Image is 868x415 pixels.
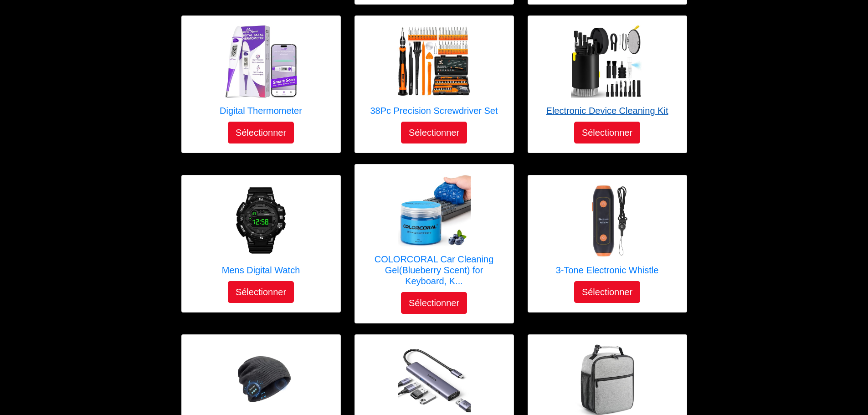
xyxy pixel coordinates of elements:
button: Sélectionner [401,292,467,314]
img: 38Pc Precision Screwdriver Set [397,25,470,98]
img: Digital Thermometer [225,25,298,98]
img: Mens Digital Watch [224,184,297,257]
button: Sélectionner [574,122,640,143]
a: 3-Tone Electronic Whistle 3-Tone Electronic Whistle [556,184,659,281]
a: Mens Digital Watch Mens Digital Watch [222,184,300,281]
a: Digital Thermometer Digital Thermometer [220,25,302,122]
h5: 38Pc Precision Screwdriver Set [370,105,498,116]
button: Sélectionner [228,122,294,143]
button: Sélectionner [228,281,294,303]
h5: Digital Thermometer [220,105,302,116]
button: Sélectionner [401,122,467,143]
button: Sélectionner [574,281,640,303]
h5: 3-Tone Electronic Whistle [556,265,659,276]
a: 38Pc Precision Screwdriver Set 38Pc Precision Screwdriver Set [370,25,498,122]
img: 3-Tone Electronic Whistle [571,184,644,257]
h5: Mens Digital Watch [222,265,300,276]
h5: Electronic Device Cleaning Kit [546,105,668,116]
img: COLORCORAL Car Cleaning Gel(Blueberry Scent) for Keyboard, Keyboard Cleaner Cleaning Putty Auto D... [398,174,471,246]
h5: COLORCORAL Car Cleaning Gel(Blueberry Scent) for Keyboard, K... [364,254,504,287]
img: Electronic Device Cleaning Kit [571,25,644,98]
a: COLORCORAL Car Cleaning Gel(Blueberry Scent) for Keyboard, Keyboard Cleaner Cleaning Putty Auto D... [364,174,504,292]
a: Electronic Device Cleaning Kit Electronic Device Cleaning Kit [546,25,668,122]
